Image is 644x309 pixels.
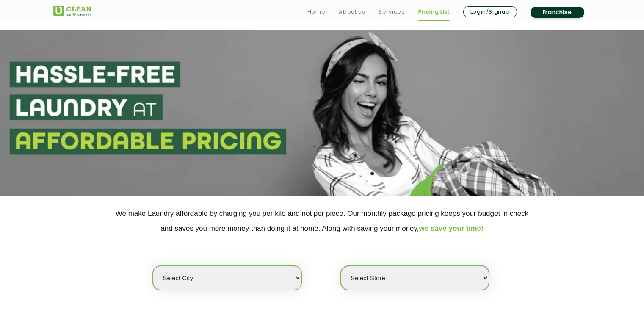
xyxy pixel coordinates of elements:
[418,7,450,17] a: Pricing List
[463,6,517,17] a: Login/Signup
[53,206,591,236] p: We make Laundry affordable by charging you per kilo and not per piece. Our monthly package pricin...
[307,7,326,17] a: Home
[379,7,404,17] a: Services
[419,224,484,232] span: we save your time!
[339,7,365,17] a: About us
[531,7,584,18] a: Franchise
[53,6,91,16] img: UClean Laundry and Dry Cleaning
